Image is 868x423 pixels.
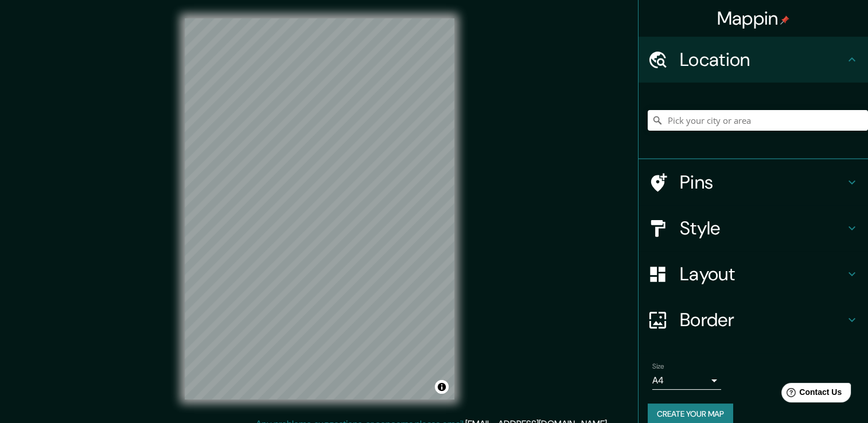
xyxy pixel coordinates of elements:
[680,48,845,71] h4: Location
[780,15,789,25] img: pin-icon.png
[766,378,855,410] iframe: Help widget launcher
[680,217,845,240] h4: Style
[639,297,868,343] div: Border
[717,7,790,30] h4: Mappin
[435,380,449,394] button: Toggle attribution
[648,110,868,131] input: Pick your city or area
[680,171,845,194] h4: Pins
[680,308,845,331] h4: Border
[680,263,845,285] h4: Layout
[652,362,664,371] label: Size
[639,251,868,297] div: Layout
[652,371,721,390] div: A4
[185,18,454,399] canvas: Map
[639,205,868,251] div: Style
[639,159,868,205] div: Pins
[639,37,868,83] div: Location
